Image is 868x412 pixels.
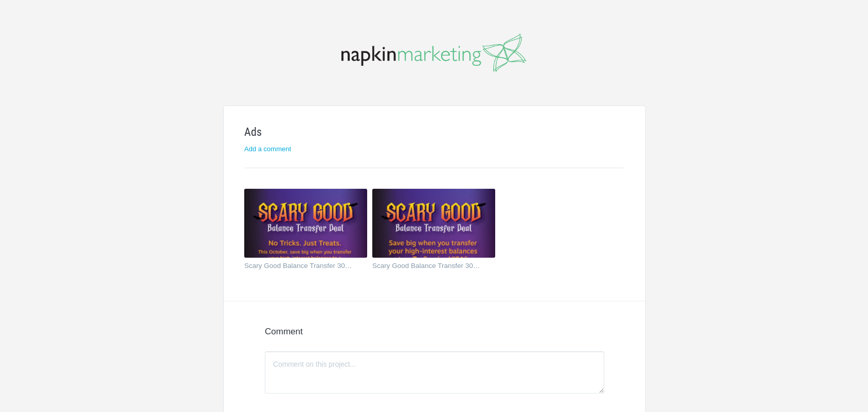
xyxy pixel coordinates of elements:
[372,262,483,273] a: Scary Good Balance Transfer 300x600
[372,189,495,258] img: napkinmarketing_dfkf50_thumb.jpg
[244,262,355,273] a: Scary Good Balance Transfer 300x600
[265,327,604,336] h4: Comment
[244,127,623,138] h1: Ads
[341,33,526,73] img: napkinmarketing-logo_20160520102043.png
[244,145,291,153] a: Add a comment
[244,189,367,258] img: napkinmarketing_e5kwx6_thumb.jpg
